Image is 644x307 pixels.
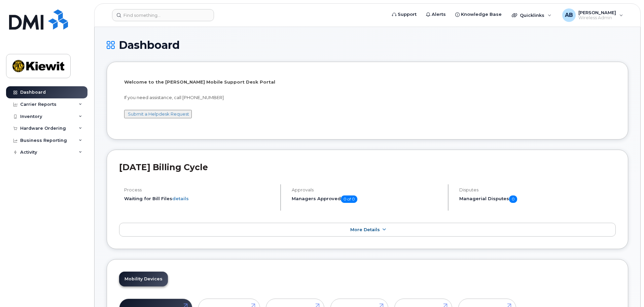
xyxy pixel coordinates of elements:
span: 0 of 0 [341,195,357,203]
h4: Disputes [459,187,616,192]
h4: Approvals [292,187,442,192]
h5: Managerial Disputes [459,195,616,203]
p: Welcome to the [PERSON_NAME] Mobile Support Desk Portal [124,79,611,85]
a: Submit a Helpdesk Request [128,111,189,117]
a: Mobility Devices [119,272,168,286]
h1: Dashboard [107,39,628,51]
span: More Details [350,227,380,232]
span: 0 [509,195,517,203]
li: Waiting for Bill Files [124,195,275,202]
h4: Process [124,187,275,192]
a: details [172,196,189,201]
h2: [DATE] Billing Cycle [119,162,616,172]
h5: Managers Approved [292,195,442,203]
button: Submit a Helpdesk Request [124,110,192,118]
p: If you need assistance, call [PHONE_NUMBER] [124,94,611,101]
